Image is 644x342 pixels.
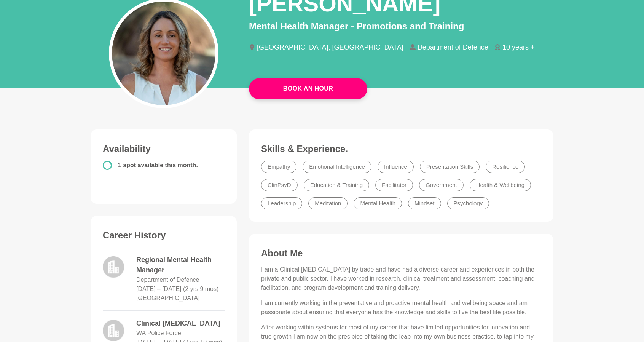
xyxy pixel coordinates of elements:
[261,299,541,317] p: I am currently working in the preventative and proactive mental health and wellbeing space and am...
[103,230,225,241] h3: Career History
[136,294,200,303] dd: [GEOGRAPHIC_DATA]
[103,143,225,155] h3: Availability
[261,265,541,292] p: I am a Clinical [MEDICAL_DATA] by trade and have had a diverse career and experiences in both the...
[249,19,553,33] p: Mental Health Manager - Promotions and Training
[103,320,124,341] img: logo
[103,256,124,278] img: logo
[136,286,218,292] time: [DATE] – [DATE] (2 yrs 9 mos)
[136,329,181,338] dd: WA Police Force
[249,44,410,51] li: [GEOGRAPHIC_DATA], [GEOGRAPHIC_DATA]
[136,275,199,284] dd: Department of Defence
[136,284,218,294] dd: July 2021 – April 2024 (2 yrs 9 mos)
[494,44,541,51] li: 10 years +
[136,318,225,329] dd: Clinical [MEDICAL_DATA]
[249,78,367,99] a: Book An Hour
[118,162,198,168] span: 1 spot available this month.
[136,255,225,275] dd: Regional Mental Health Manager
[261,143,541,155] h3: Skills & Experience.
[410,44,494,51] li: Department of Defence
[261,248,541,259] h3: About Me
